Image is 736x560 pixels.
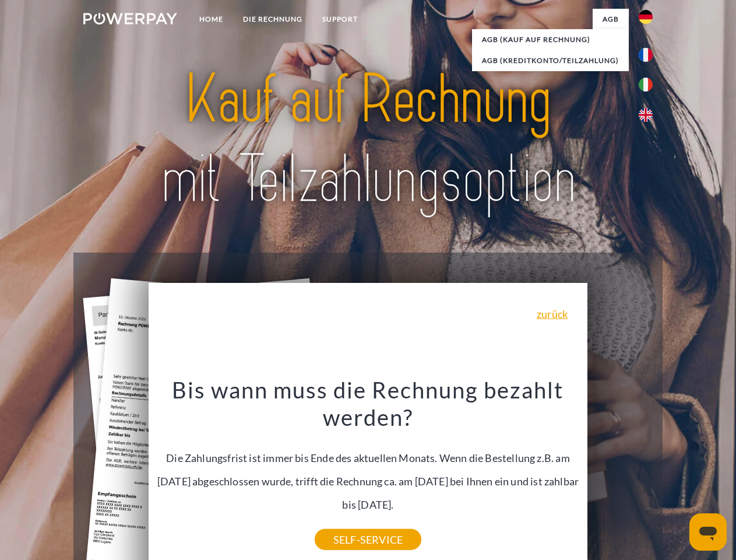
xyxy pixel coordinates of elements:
[156,376,581,540] div: Die Zahlungsfrist ist immer bis Ende des aktuellen Monats. Wenn die Bestellung z.B. am [DATE] abg...
[83,13,177,24] img: logo-powerpay-white.svg
[472,50,629,71] a: AGB (Kreditkonto/Teilzahlung)
[639,48,653,62] img: fr
[537,309,568,319] a: zurück
[315,529,421,550] a: SELF-SERVICE
[156,376,581,432] h3: Bis wann muss die Rechnung bezahlt werden?
[639,10,653,24] img: de
[472,29,629,50] a: AGB (Kauf auf Rechnung)
[233,9,312,30] a: DIE RECHNUNG
[639,108,653,122] img: en
[312,9,368,30] a: SUPPORT
[111,56,625,223] img: title-powerpay_de.svg
[189,9,233,30] a: Home
[639,78,653,92] img: it
[689,513,727,551] iframe: Schaltfläche zum Öffnen des Messaging-Fensters
[593,9,629,30] a: agb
